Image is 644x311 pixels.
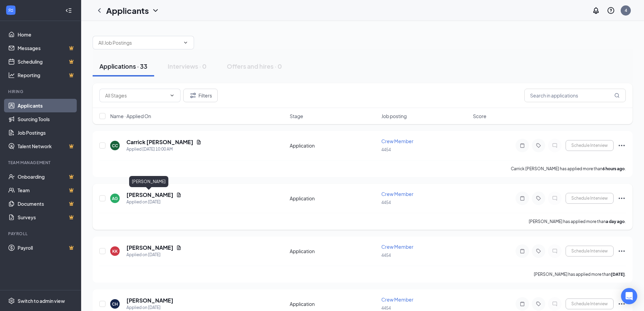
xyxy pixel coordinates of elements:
[129,176,168,187] div: [PERSON_NAME]
[381,191,413,197] span: Crew Member
[381,113,407,119] span: Job posting
[126,297,173,304] h5: [PERSON_NAME]
[592,6,600,15] svg: Notifications
[518,196,526,201] svg: Note
[99,62,147,70] div: Applications · 33
[227,62,282,70] div: Offers and hires · 0
[169,93,175,98] svg: ChevronDown
[607,6,615,15] svg: QuestionInfo
[511,166,626,172] p: Carrick [PERSON_NAME] has applied more than .
[18,197,75,210] a: DocumentsCrown
[534,271,626,277] p: [PERSON_NAME] has applied more than .
[18,112,75,126] a: Sourcing Tools
[126,304,173,311] div: Applied on [DATE]
[18,297,65,304] div: Switch to admin view
[290,195,377,202] div: Application
[18,55,75,68] a: SchedulingCrown
[95,6,103,15] svg: ChevronLeft
[126,138,193,146] h5: Carrick [PERSON_NAME]
[614,93,620,98] svg: MagnifyingGlass
[126,199,182,205] div: Applied on [DATE]
[18,170,75,183] a: OnboardingCrown
[112,301,118,307] div: CH
[290,142,377,149] div: Application
[529,219,626,224] p: [PERSON_NAME] has applied more than .
[7,7,14,14] svg: WorkstreamLogo
[524,89,626,102] input: Search in applications
[518,248,526,254] svg: Note
[618,194,626,202] svg: Ellipses
[518,143,526,148] svg: Note
[196,139,201,145] svg: Document
[8,89,74,94] div: Hiring
[126,191,173,199] h5: [PERSON_NAME]
[98,39,180,46] input: All Job Postings
[110,113,151,119] span: Name · Applied On
[381,306,391,311] span: 4454
[534,196,543,201] svg: Tag
[473,113,486,119] span: Score
[290,113,303,119] span: Stage
[381,200,391,205] span: 4454
[168,62,207,70] div: Interviews · 0
[606,219,625,224] b: a day ago
[621,288,637,304] div: Open Intercom Messenger
[112,196,118,201] div: AG
[290,248,377,254] div: Application
[534,301,543,307] svg: Tag
[381,138,413,144] span: Crew Member
[112,248,118,254] div: KK
[106,5,149,16] h1: Applicants
[18,126,75,139] a: Job Postings
[618,141,626,150] svg: Ellipses
[65,7,72,14] svg: Collapse
[534,143,543,148] svg: Tag
[18,183,75,197] a: TeamCrown
[112,143,118,149] div: CC
[126,244,173,251] h5: [PERSON_NAME]
[381,296,413,303] span: Crew Member
[381,147,391,152] span: 4454
[18,68,75,82] a: ReportingCrown
[18,139,75,153] a: Talent NetworkCrown
[176,245,182,250] svg: Document
[618,247,626,255] svg: Ellipses
[518,301,526,307] svg: Note
[151,6,160,15] svg: ChevronDown
[290,301,377,307] div: Application
[18,241,75,254] a: PayrollCrown
[8,231,74,237] div: Payroll
[625,7,627,13] div: 4
[18,41,75,55] a: MessagesCrown
[105,92,167,99] input: All Stages
[183,89,218,102] button: Filter Filters
[381,253,391,258] span: 4454
[176,192,182,198] svg: Document
[126,251,182,258] div: Applied on [DATE]
[183,40,188,45] svg: ChevronDown
[8,297,15,304] svg: Settings
[381,244,413,250] span: Crew Member
[18,210,75,224] a: SurveysCrown
[189,91,197,99] svg: Filter
[18,28,75,41] a: Home
[534,248,543,254] svg: Tag
[126,146,201,153] div: Applied [DATE] 10:00 AM
[8,160,74,165] div: Team Management
[18,99,75,112] a: Applicants
[602,166,625,171] b: 6 hours ago
[618,300,626,308] svg: Ellipses
[611,272,625,277] b: [DATE]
